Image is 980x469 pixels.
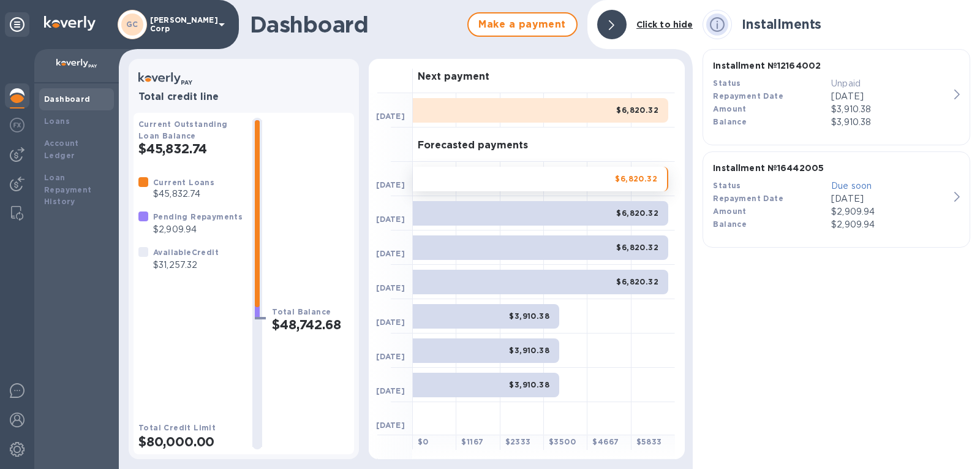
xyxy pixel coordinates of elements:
b: $3,910.38 [509,311,549,321]
b: Installment № 12164002 [713,61,821,71]
b: [DATE] [376,421,405,430]
b: Total Balance [272,307,331,316]
b: Amount [713,104,746,113]
h2: $80,000.00 [138,434,243,449]
b: $ 4667 [592,437,619,446]
h3: Forecasted payments [418,140,528,151]
div: Unpin categories [5,12,29,37]
p: [DATE] [831,193,949,205]
b: [DATE] [376,180,405,189]
p: $2,909.94 [831,218,949,231]
b: [DATE] [376,352,405,361]
p: Due soon [831,180,949,193]
b: [DATE] [376,386,405,395]
b: $ 5833 [636,437,662,446]
b: Installments [742,17,821,32]
b: [DATE] [376,249,405,258]
img: Logo [44,16,96,31]
img: Foreign exchange [10,118,24,132]
b: Loan Repayment History [44,173,92,207]
b: [DATE] [376,112,405,121]
b: $6,820.32 [615,174,657,183]
b: Dashboard [44,94,91,104]
button: Installment №12164002StatusUnpaidRepayment Date[DATE]Amount$3,910.38Balance$3,910.38 [703,49,970,145]
p: $3,910.38 [831,116,949,129]
b: Status [713,78,741,88]
b: $ 3500 [549,437,576,446]
b: $ 1167 [461,437,483,446]
h3: Total credit line [138,91,349,103]
button: Make a payment [467,12,578,37]
h3: Next payment [418,71,489,83]
b: Balance [713,219,747,229]
button: Installment №16442005StatusDue soonRepayment Date[DATE]Amount$2,909.94Balance$2,909.94 [703,151,970,248]
b: Repayment Date [713,91,783,101]
p: $2,909.94 [153,223,243,236]
p: [PERSON_NAME] Corp [150,16,211,33]
b: Click to hide [636,20,693,29]
b: $6,820.32 [616,277,658,286]
p: Unpaid [831,77,949,90]
b: $6,820.32 [616,208,658,218]
b: Loans [44,116,70,126]
p: $31,257.32 [153,259,219,272]
b: Total Credit Limit [138,423,216,432]
b: [DATE] [376,318,405,327]
b: Account Ledger [44,139,79,160]
b: $ 2333 [505,437,531,446]
div: $3,910.38 [831,103,949,116]
b: $6,820.32 [616,243,658,252]
h2: $45,832.74 [138,141,243,156]
b: Balance [713,117,747,126]
b: Current Outstanding Loan Balance [138,120,228,140]
b: [DATE] [376,283,405,292]
p: [DATE] [831,90,949,103]
h1: Dashboard [250,12,461,37]
p: $45,832.74 [153,188,214,200]
b: Amount [713,207,746,216]
b: Installment № 16442005 [713,163,824,173]
b: $3,910.38 [509,346,549,355]
b: [DATE] [376,215,405,224]
b: Pending Repayments [153,212,243,221]
span: Make a payment [478,17,567,32]
b: Repayment Date [713,194,783,203]
h2: $48,742.68 [272,317,349,332]
b: $6,820.32 [616,105,658,115]
b: $ 0 [418,437,429,446]
b: Available Credit [153,248,219,257]
b: Status [713,181,741,190]
b: Current Loans [153,178,214,187]
b: $3,910.38 [509,380,549,389]
b: GC [126,20,138,29]
div: $2,909.94 [831,205,949,218]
